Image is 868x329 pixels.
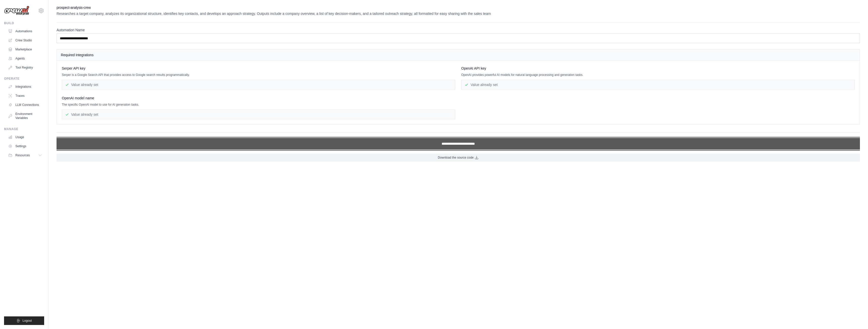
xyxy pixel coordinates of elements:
[6,54,44,63] a: Agents
[62,96,94,101] span: OpenAI model name
[62,103,455,107] p: The specific OpenAI model to use for AI generation tasks.
[62,73,455,77] p: Serper is a Google Search API that provides access to Google search results programmatically.
[62,66,85,71] span: Serper API key
[22,319,32,323] span: Logout
[4,21,44,25] div: Build
[6,27,44,35] a: Automations
[6,133,44,141] a: Usage
[438,156,474,160] span: Download the source code
[6,64,44,72] a: Tool Registry
[61,52,856,57] h4: Required Integrations
[6,83,44,91] a: Integrations
[461,73,855,77] p: OpenAI provides powerful AI models for natural language processing and generation tasks.
[4,6,29,15] img: Logo
[6,110,44,122] a: Environment Variables
[4,127,44,131] div: Manage
[6,45,44,53] a: Marketplace
[4,77,44,81] div: Operate
[4,316,44,325] button: Logout
[6,36,44,44] a: Crew Studio
[6,142,44,150] a: Settings
[6,101,44,109] a: LLM Connections
[62,80,455,89] div: Value already set
[57,11,860,16] p: Researches a target company, analyzes its organizational structure, identifies key contacts, and ...
[6,151,44,159] button: Resources
[62,110,455,119] div: Value already set
[461,80,855,89] div: Value already set
[57,5,860,10] h2: prospect-analysis-crew
[15,153,30,157] span: Resources
[57,27,860,33] label: Automation Name
[57,154,860,162] a: Download the source code
[6,92,44,100] a: Traces
[843,305,868,329] iframe: Chat Widget
[461,66,486,71] span: OpenAI API key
